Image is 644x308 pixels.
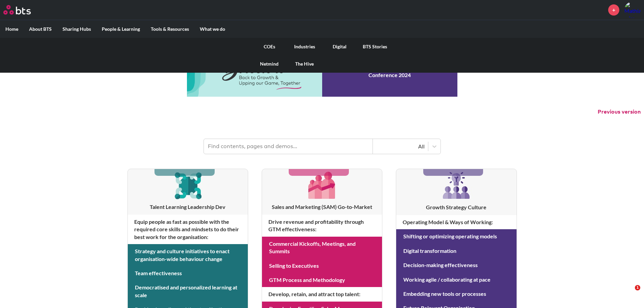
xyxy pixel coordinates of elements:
iframe: Intercom live chat [621,285,637,301]
h3: Growth Strategy Culture [396,204,516,211]
img: [object Object] [306,169,338,201]
a: Go home [3,5,43,15]
button: Previous version [598,108,641,116]
label: About BTS [24,20,57,38]
h3: Talent Learning Leadership Dev [128,203,248,211]
label: What we do [194,20,231,38]
span: 1 [635,285,640,290]
h4: Develop, retain, and attract top talent : [262,287,382,301]
label: Sharing Hubs [57,20,96,38]
label: People & Learning [96,20,145,38]
img: Mathias Werner [624,2,641,18]
h4: Operating Model & Ways of Working : [396,215,516,229]
img: BTS Logo [3,5,31,15]
input: Find contents, pages and demos... [204,139,373,154]
h4: Drive revenue and profitability through GTM effectiveness : [262,215,382,237]
a: Profile [624,2,641,18]
a: + [608,4,619,16]
img: [object Object] [172,169,204,201]
div: All [376,143,425,150]
h3: Sales and Marketing (SAM) Go-to-Market [262,203,382,211]
h4: Equip people as fast as possible with the required core skills and mindsets to do their best work... [128,215,248,244]
img: [object Object] [440,169,473,202]
label: Tools & Resources [145,20,194,38]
